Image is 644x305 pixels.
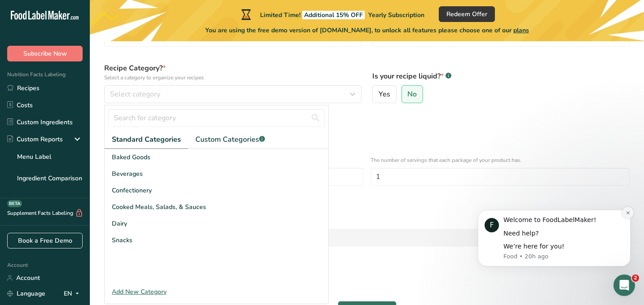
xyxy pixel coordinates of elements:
[379,90,390,99] span: Yes
[39,56,159,64] p: Message from Food, sent 20h ago
[13,13,166,70] div: message notification from Food, 20h ago. Welcome to FoodLabelMaker! Need help? We’re here for you!
[464,196,644,281] iframe: Intercom notifications message
[39,33,159,42] div: Need help?
[39,19,159,55] div: Message content
[368,11,424,19] span: Yearly Subscription
[110,89,160,100] span: Select category
[7,135,63,144] div: Custom Reports
[112,169,143,179] span: Beverages
[7,233,83,248] a: Book a Free Demo
[104,119,630,130] div: Define serving size details
[112,134,181,145] span: Standard Categories
[439,6,495,22] button: Redeem Offer
[632,274,639,282] span: 2
[7,286,45,301] a: Language
[99,191,117,199] div: OR
[104,85,362,103] button: Select category
[104,229,577,247] input: Type your serving size here
[371,156,630,164] p: The number of servings that each package of your product has.
[112,235,132,245] span: Snacks
[105,287,328,296] div: Add New Category
[7,46,83,61] button: Subscribe Now
[239,9,424,20] div: Limited Time!
[104,217,630,225] p: Add recipe serving size.
[7,200,22,207] div: BETA
[112,152,150,162] span: Baked Goods
[112,186,152,195] span: Confectionery
[112,202,206,212] span: Cooked Meals, Salads, & Sauces
[20,22,35,36] div: Profile image for Food
[407,90,417,99] span: No
[104,74,362,82] p: Select a category to organize your recipes
[104,130,630,138] div: Specify the number of servings the recipe makes OR Fix a specific serving weight
[158,10,169,22] button: Dismiss notification
[112,219,127,228] span: Dairy
[613,274,635,296] iframe: Intercom live chat
[302,11,365,19] span: Additional 15% OFF
[39,19,159,28] div: Welcome to FoodLabelMaker!
[108,109,325,127] input: Search for category
[513,26,529,35] span: plans
[205,26,529,35] span: You are using the free demo version of [DOMAIN_NAME], to unlock all features please choose one of...
[104,63,362,82] label: Recipe Category?
[446,9,487,19] span: Redeem Offer
[372,71,630,82] label: Is your recipe liquid?
[39,46,159,55] div: We’re here for you!
[195,134,265,145] span: Custom Categories
[23,49,67,58] span: Subscribe Now
[64,288,83,299] div: EN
